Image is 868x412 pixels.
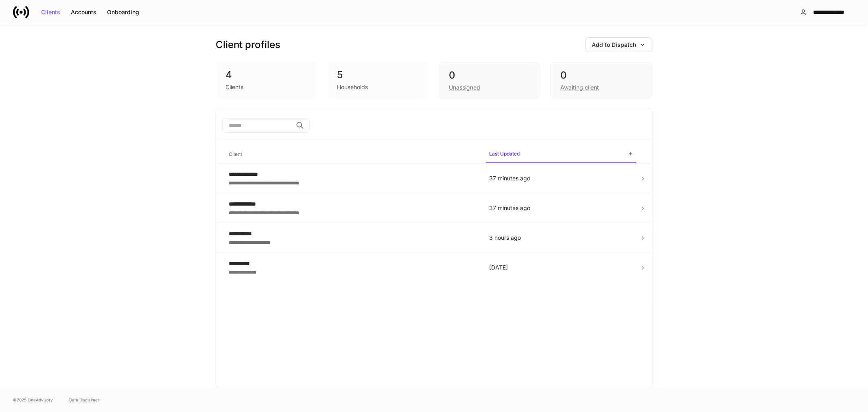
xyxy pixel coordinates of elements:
div: Unassigned [449,83,480,92]
div: Households [337,83,368,91]
span: Last Updated [486,146,636,163]
p: [DATE] [489,263,633,272]
h6: Last Updated [489,150,520,158]
div: 0Awaiting client [550,62,652,99]
div: 0 [560,69,642,82]
a: Data Disclaimer [69,397,99,403]
button: Clients [36,6,66,19]
div: Add to Dispatch [592,42,645,48]
span: Client [226,146,479,163]
span: © 2025 OneAdvisory [13,397,53,403]
button: Add to Dispatch [585,37,652,52]
h6: Client [229,150,243,158]
h3: Client profiles [216,38,281,51]
button: Onboarding [102,6,144,19]
div: Clients [41,9,60,15]
button: Accounts [66,6,102,19]
div: Accounts [71,9,96,15]
p: 37 minutes ago [489,204,633,212]
div: 4 [226,68,308,81]
p: 3 hours ago [489,234,633,242]
p: 37 minutes ago [489,174,633,182]
div: 5 [337,68,419,81]
div: Onboarding [107,9,139,15]
div: Awaiting client [560,83,599,92]
div: 0Unassigned [439,62,540,99]
div: Clients [226,83,244,91]
div: 0 [449,69,530,82]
